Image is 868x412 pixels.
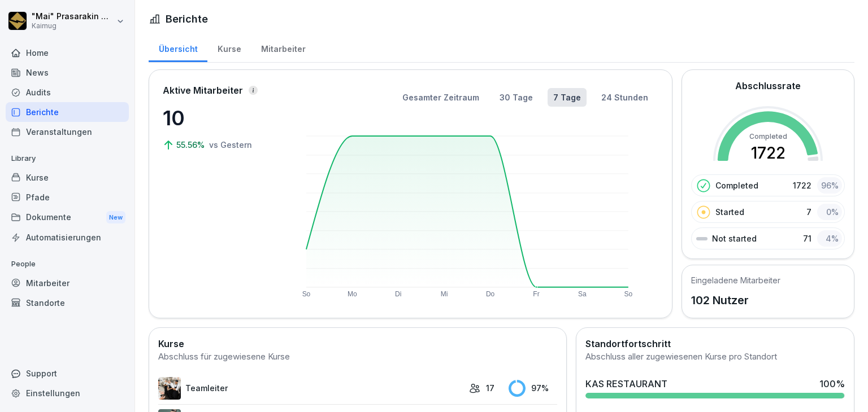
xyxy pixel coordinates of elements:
a: Audits [6,82,129,102]
h2: Kurse [158,337,557,350]
div: 4 % [817,230,842,247]
p: People [6,255,129,273]
a: Mitarbeiter [6,273,129,293]
text: Sa [579,290,587,298]
a: DokumenteNew [6,207,129,228]
a: KAS RESTAURANT100% [581,372,849,403]
img: pytyph5pk76tu4q1kwztnixg.png [158,377,181,400]
h5: Eingeladene Mitarbeiter [691,274,780,286]
h2: Abschlussrate [735,79,801,93]
p: vs Gestern [209,139,252,151]
a: Teamleiter [158,377,463,400]
p: 55.56% [176,139,207,151]
a: Kurse [207,33,251,62]
div: 100 % [819,377,845,391]
p: Started [715,206,744,218]
p: "Mai" Prasarakin Natechnanok [32,12,114,21]
text: Mi [441,290,448,298]
text: Do [486,290,495,298]
a: News [6,63,129,82]
button: Gesamter Zeitraum [397,88,485,107]
h2: Standortfortschritt [585,337,845,350]
p: 102 Nutzer [691,292,780,309]
p: Aktive Mitarbeiter [163,84,243,97]
div: Abschluss für zugewiesene Kurse [158,350,557,363]
div: 97 % [509,380,557,397]
a: Kurse [6,168,129,187]
text: Fr [533,290,540,298]
a: Einstellungen [6,383,129,403]
p: 10 [163,103,276,133]
p: Completed [715,179,758,191]
a: Mitarbeiter [251,33,315,62]
a: Veranstaltungen [6,122,129,142]
button: 7 Tage [548,88,587,107]
a: Automatisierungen [6,227,129,247]
div: 0 % [817,204,842,220]
div: New [106,211,125,224]
a: Pfade [6,187,129,207]
div: KAS RESTAURANT [585,377,667,391]
text: So [302,290,311,298]
a: Berichte [6,102,129,122]
div: Abschluss aller zugewiesenen Kurse pro Standort [585,350,845,363]
text: So [624,290,633,298]
p: Library [6,150,129,168]
div: Support [6,363,129,383]
p: Not started [712,233,757,244]
div: Dokumente [6,207,129,228]
text: Di [395,290,401,298]
p: Kaimug [32,22,114,30]
a: Standorte [6,293,129,313]
p: 7 [806,206,811,218]
h1: Berichte [166,11,208,27]
p: 1722 [793,179,811,191]
text: Mo [348,290,357,298]
button: 24 Stunden [596,88,654,107]
button: 30 Tage [494,88,539,107]
a: Home [6,43,129,63]
a: Übersicht [149,33,207,62]
p: 17 [486,382,494,394]
p: 71 [803,233,811,244]
div: 96 % [817,177,842,194]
